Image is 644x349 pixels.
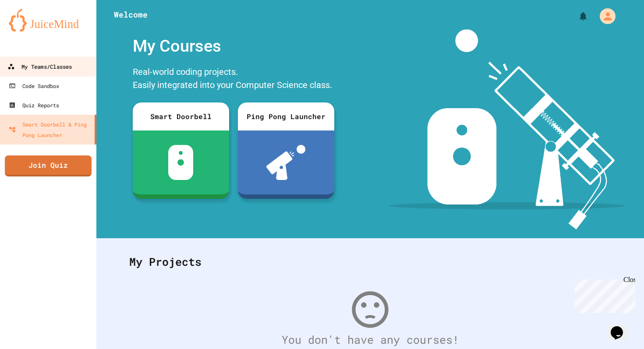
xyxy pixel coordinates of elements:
[238,102,334,130] div: Ping Pong Launcher
[4,4,60,56] div: Chat with us now!Close
[7,61,72,72] div: My Teams/Classes
[266,145,305,180] img: ppl-with-ball.png
[571,276,635,313] iframe: chat widget
[168,145,193,180] img: sdb-white.svg
[9,81,59,91] div: Code Sandbox
[5,155,92,176] a: Join Quiz
[128,29,339,63] div: My Courses
[120,331,620,348] div: You don't have any courses!
[607,314,635,340] iframe: chat widget
[128,63,339,96] div: Real-world coding projects. Easily integrated into your Computer Science class.
[133,102,229,130] div: Smart Doorbell
[120,245,620,279] div: My Projects
[591,6,618,26] div: My Account
[9,119,91,140] div: Smart Doorbell & Ping Pong Launcher
[9,9,88,32] img: logo-orange.svg
[9,100,59,110] div: Quiz Reports
[562,9,591,24] div: My Notifications
[389,29,624,229] img: banner-image-my-projects.png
